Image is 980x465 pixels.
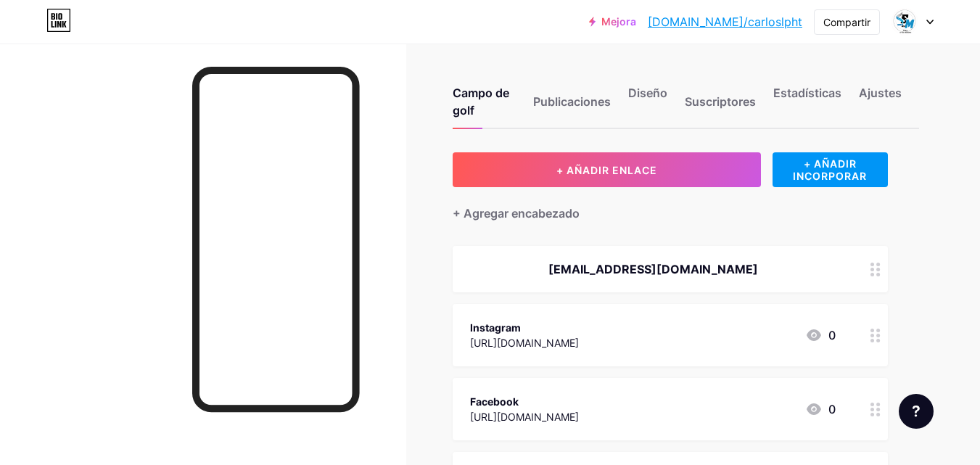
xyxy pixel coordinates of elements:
[453,86,509,118] font: Campo de golf
[470,411,579,423] font: [URL][DOMAIN_NAME]
[828,328,836,342] font: 0
[628,86,667,100] font: Diseño
[823,16,870,28] font: Compartir
[685,94,756,109] font: Suscriptores
[470,395,519,408] font: Facebook
[470,321,521,334] font: Instagram
[648,13,802,30] a: [DOMAIN_NAME]/carloslpht
[533,94,611,109] font: Publicaciones
[773,86,841,100] font: Estadísticas
[891,8,918,36] img: Carlos López
[648,15,802,29] font: [DOMAIN_NAME]/carloslpht
[470,337,579,349] font: [URL][DOMAIN_NAME]
[601,15,636,28] font: Mejora
[453,152,761,187] button: + AÑADIR ENLACE
[548,262,758,276] font: [EMAIL_ADDRESS][DOMAIN_NAME]
[556,164,657,176] font: + AÑADIR ENLACE
[828,402,836,416] font: 0
[453,206,580,221] font: + Agregar encabezado
[859,86,902,100] font: Ajustes
[793,157,867,182] font: + AÑADIR INCORPORAR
